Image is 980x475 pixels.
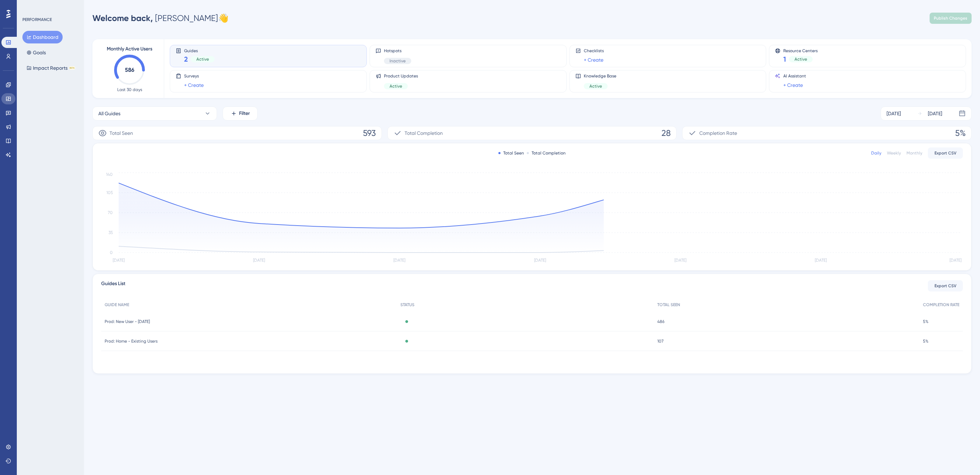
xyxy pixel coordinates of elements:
tspan: 0 [110,250,113,255]
span: Guides [184,48,215,53]
tspan: [DATE] [253,258,265,263]
div: Weekly [887,150,901,156]
div: Monthly [906,150,922,156]
tspan: [DATE] [534,258,546,263]
tspan: 70 [108,210,113,215]
div: Daily [871,150,881,156]
span: GUIDE NAME [105,302,129,308]
button: All Guides [92,106,217,121]
div: BETA [69,66,75,70]
span: Export CSV [934,283,957,289]
button: Filter [223,106,258,121]
span: Last 30 days [117,87,142,92]
div: PERFORMANCE [22,17,52,22]
a: + Create [184,81,204,89]
span: 2 [184,54,188,64]
div: [DATE] [887,109,901,118]
span: Active [794,56,807,62]
text: 586 [125,67,134,73]
button: Export CSV [928,147,963,159]
tspan: 140 [106,172,113,177]
div: Total Completion [527,150,566,156]
span: COMPLETION RATE [923,302,959,308]
tspan: 35 [108,230,113,235]
button: Impact ReportsBETA [22,62,79,74]
tspan: [DATE] [950,258,961,263]
button: Export CSV [928,280,963,291]
tspan: [DATE] [815,258,827,263]
div: Total Seen [498,150,524,156]
span: 593 [363,128,376,139]
span: Checklists [584,48,604,54]
span: Total Seen [110,129,133,137]
a: + Create [783,81,803,89]
span: Guides List [101,280,125,292]
span: Completion Rate [699,129,737,137]
button: Dashboard [22,31,63,43]
tspan: [DATE] [113,258,125,263]
div: [DATE] [928,109,942,118]
span: Prod: Home - Existing Users [105,338,157,344]
span: Total Completion [405,129,443,137]
tspan: 105 [106,190,113,195]
span: STATUS [400,302,414,308]
span: Active [390,83,402,89]
tspan: [DATE] [674,258,686,263]
span: Welcome back, [92,13,153,23]
span: Publish Changes [934,15,967,21]
button: Goals [22,46,50,59]
span: Resource Centers [783,48,818,53]
span: 107 [657,338,664,344]
span: Active [196,56,209,62]
span: Knowledge Base [584,73,616,79]
span: Inactive [390,58,406,64]
div: [PERSON_NAME] 👋 [92,13,229,24]
span: Filter [239,109,250,118]
span: 5% [923,338,929,344]
button: Publish Changes [930,13,972,24]
span: Active [589,83,602,89]
span: AI Assistant [783,73,806,79]
span: All Guides [98,109,120,118]
span: Surveys [184,73,204,79]
span: Monthly Active Users [107,45,152,53]
span: Export CSV [934,150,957,156]
span: TOTAL SEEN [657,302,680,308]
span: 5% [955,128,966,139]
span: Product Updates [384,73,418,79]
span: Hotspots [384,48,411,54]
span: 486 [657,319,664,324]
span: 1 [783,54,786,64]
tspan: [DATE] [393,258,405,263]
span: 28 [661,128,671,139]
a: + Create [584,56,603,64]
span: Prod: New User - [DATE] [105,319,150,324]
span: 5% [923,319,929,324]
